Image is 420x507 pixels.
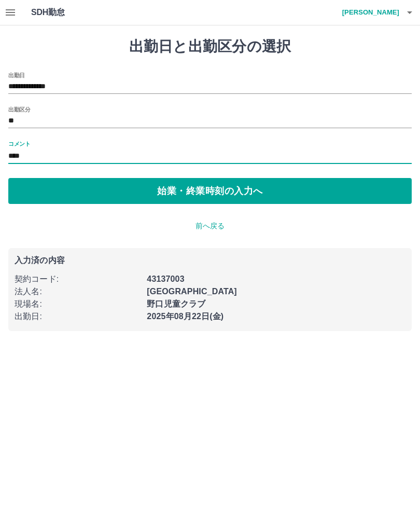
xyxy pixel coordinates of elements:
[15,273,141,285] p: 契約コード :
[8,221,412,231] p: 前へ戻る
[8,105,30,113] label: 出勤区分
[8,38,412,56] h1: 出勤日と出勤区分の選択
[8,140,30,147] label: コメント
[147,299,205,308] b: 野口児童クラブ
[15,256,405,265] p: 入力済の内容
[147,275,184,283] b: 43137003
[8,178,412,204] button: 始業・終業時刻の入力へ
[15,285,141,298] p: 法人名 :
[147,312,223,321] b: 2025年08月22日(金)
[8,71,25,79] label: 出勤日
[15,310,141,323] p: 出勤日 :
[147,287,237,296] b: [GEOGRAPHIC_DATA]
[15,298,141,310] p: 現場名 :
